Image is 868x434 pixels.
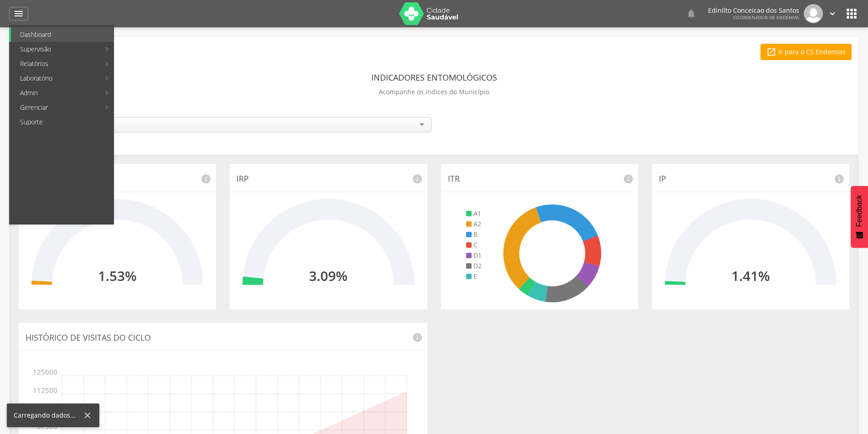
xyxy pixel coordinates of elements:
[11,86,100,100] a: Admin
[466,261,482,271] li: D2
[98,268,137,283] h2: 1.53%
[733,14,799,20] span: Coordenador de Endemias
[844,6,859,21] i: 
[834,174,845,184] i: info
[309,268,348,283] h2: 3.09%
[466,209,482,218] li: A1
[448,173,632,185] p: ITR
[827,9,837,19] i: 
[766,47,776,57] i: 
[731,268,770,283] h2: 1.41%
[13,8,24,19] i: 
[686,8,697,19] i: 
[760,44,852,60] a: Ir para o CS Endemias
[11,42,100,56] a: Supervisão
[11,56,100,71] a: Relatórios
[623,174,634,184] i: info
[11,27,113,42] a: Dashboard
[466,230,482,239] li: B
[686,4,697,23] a: 
[827,4,837,23] a: 
[379,86,489,98] p: Acompanhe os índices do Município
[466,251,482,260] li: D1
[11,71,100,86] a: Laboratório
[466,220,482,229] li: A2
[44,394,57,412] span: 100000
[11,100,100,115] a: Gerenciar
[855,195,863,227] span: Feedback
[659,173,842,185] p: IP
[412,174,423,184] i: info
[14,411,82,420] div: Carregando dados...
[466,240,482,250] li: C
[44,362,57,376] span: 125000
[9,7,28,20] a: 
[200,174,211,184] i: info
[26,173,209,185] p: IB
[466,272,482,281] li: E
[44,376,57,394] span: 112500
[412,332,423,343] i: info
[11,115,113,129] a: Suporte
[851,186,868,248] button: Feedback - Mostrar pesquisa
[371,69,497,86] header: Indicadores Entomológicos
[708,7,799,14] p: Edinilto Conceicao dos Santos
[236,173,420,185] p: IRP
[26,332,421,344] p: Histórico de Visitas do Ciclo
